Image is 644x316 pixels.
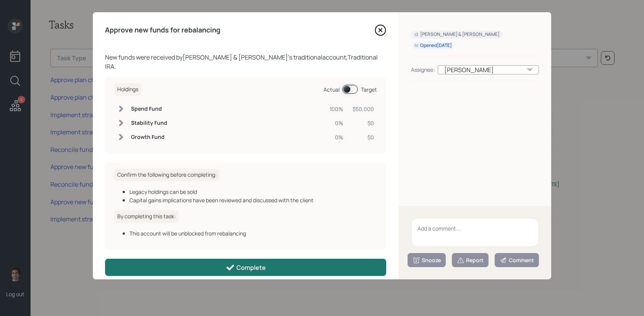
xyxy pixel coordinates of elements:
button: Report [452,253,489,267]
h6: Stability Fund [131,120,167,126]
div: Capital gains implications have been reviewed and discussed with the client [129,196,377,204]
div: $0 [353,133,374,141]
div: This account will be unblocked from rebalancing [129,229,377,237]
div: Comment [500,256,534,264]
div: Legacy holdings can be sold [129,188,377,196]
h6: Holdings [114,83,141,96]
h6: Growth Fund [131,134,167,140]
div: [PERSON_NAME] [438,65,539,74]
div: Assignee: [411,66,435,74]
div: Actual [324,85,340,94]
div: Report [457,256,484,264]
div: Snooze [413,256,441,264]
h6: Confirm the following before completing: [114,169,220,181]
h6: By completing this task: [114,210,179,223]
div: 0% [330,119,343,127]
h6: Spend Fund [131,106,167,112]
div: $0 [353,119,374,127]
div: Opened [DATE] [414,42,452,49]
button: Complete [105,259,386,276]
div: [PERSON_NAME] & [PERSON_NAME] [414,31,500,38]
div: New funds were received by [PERSON_NAME] & [PERSON_NAME] 's traditional account, Traditional IRA . [105,53,386,71]
div: 0% [330,133,343,141]
div: 100% [330,105,343,113]
button: Comment [495,253,539,267]
div: $50,000 [353,105,374,113]
button: Snooze [408,253,446,267]
h4: Approve new funds for rebalancing [105,26,220,34]
div: Complete [226,263,266,272]
div: Target [361,85,377,94]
